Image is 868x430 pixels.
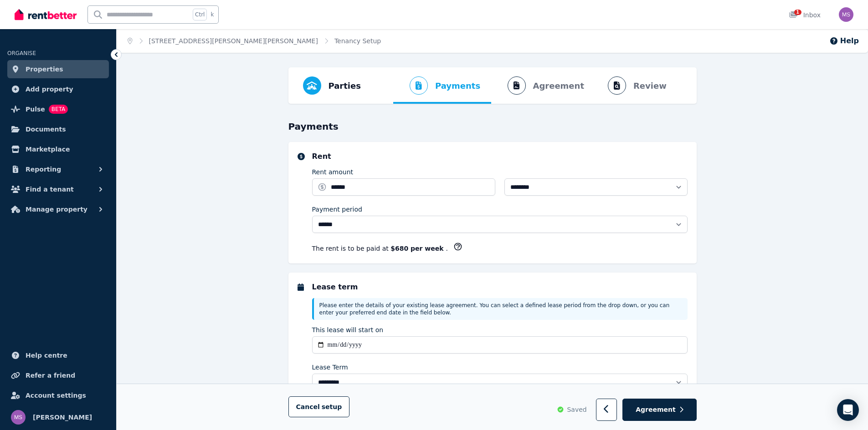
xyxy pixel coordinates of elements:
span: Refer a friend [26,370,75,381]
span: Find a tenant [26,184,74,195]
span: Add property [26,84,73,95]
nav: Breadcrumb [117,29,392,53]
p: The rent is to be paid at . [312,244,448,253]
button: Find a tenant [7,180,109,198]
a: Refer a friend [7,366,109,384]
img: RentBetter [15,8,77,21]
label: This lease will start on [312,325,384,334]
span: Agreement [636,405,676,415]
span: Parties [329,80,361,92]
span: ORGANISE [7,50,36,56]
span: 1 [794,10,801,15]
h5: Lease term [312,282,688,293]
div: Inbox [789,10,821,20]
button: Parties [296,67,368,104]
button: Payments [393,67,488,104]
span: Ctrl [193,9,207,20]
a: Properties [7,60,109,78]
span: Documents [26,124,66,135]
span: Reporting [26,164,61,175]
label: Rent amount [312,167,354,177]
label: Lease Term [312,363,348,372]
img: Mohammad Sharif Khan [11,410,26,425]
span: Saved [567,405,586,415]
span: Account settings [26,390,86,401]
b: $680 per week [390,245,446,252]
button: Help [829,35,859,46]
span: setup [322,403,342,412]
button: Cancelsetup [288,397,350,418]
span: Help centre [26,350,67,361]
button: Agreement [622,399,696,421]
label: Payment period [312,205,362,214]
div: Open Intercom Messenger [837,399,859,421]
a: PulseBETA [7,100,109,118]
button: Reporting [7,160,109,178]
a: Account settings [7,386,109,405]
span: k [211,11,214,18]
h5: Rent [312,151,688,162]
a: Help centre [7,346,109,364]
button: Manage property [7,200,109,218]
span: BETA [49,105,68,114]
h3: Payments [288,120,697,133]
a: Documents [7,120,109,138]
img: Mohammad Sharif Khan [839,7,853,22]
span: Cancel [296,404,342,411]
span: Marketplace [26,144,70,155]
a: [STREET_ADDRESS][PERSON_NAME][PERSON_NAME] [149,37,318,45]
span: Manage property [26,204,87,215]
span: Please enter the details of your existing lease agreement. You can select a defined lease period ... [319,302,670,316]
nav: Progress [288,67,697,104]
a: Marketplace [7,140,109,158]
span: Payments [435,80,480,92]
span: [PERSON_NAME] [33,412,92,423]
span: Tenancy Setup [334,36,381,46]
span: Properties [26,64,63,75]
span: Pulse [26,104,45,115]
a: Add property [7,80,109,98]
